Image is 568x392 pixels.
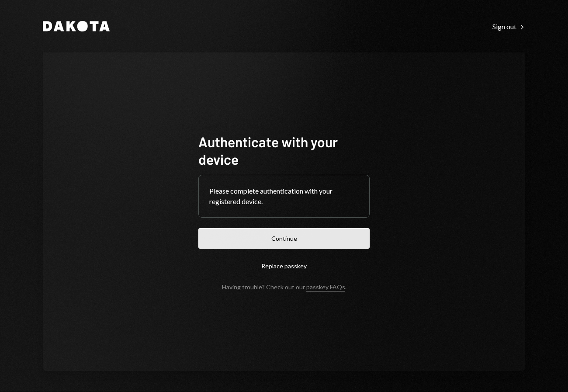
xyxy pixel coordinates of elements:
[492,21,525,31] a: Sign out
[306,283,345,291] a: passkey FAQs
[222,283,346,291] div: Having trouble? Check out our .
[492,22,525,31] div: Sign out
[198,228,370,249] button: Continue
[209,186,359,207] div: Please complete authentication with your registered device.
[198,256,370,276] button: Replace passkey
[198,133,370,168] h1: Authenticate with your device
